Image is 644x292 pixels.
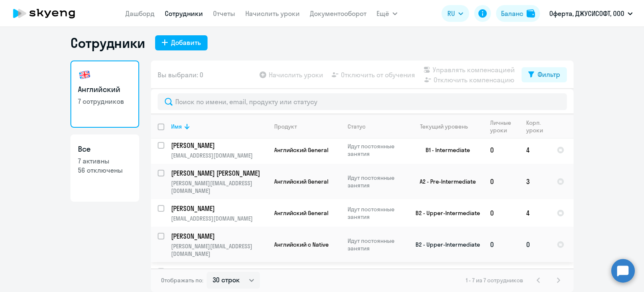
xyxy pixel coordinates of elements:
[519,136,550,164] td: 4
[519,262,550,290] td: 5
[348,174,405,189] p: Идут постоянные занятия
[171,231,267,241] a: [PERSON_NAME]
[526,119,544,134] div: Корп. уроки
[483,227,519,262] td: 0
[171,267,267,276] a: [PERSON_NAME]
[405,136,483,164] td: B1 - Intermediate
[171,168,266,178] p: [PERSON_NAME] [PERSON_NAME]
[171,204,267,213] a: [PERSON_NAME]
[274,146,328,154] span: Английский General
[213,9,235,18] a: Отчеты
[549,8,624,18] p: Оферта, ДЖУСИСОФТ, ООО
[78,156,132,166] p: 7 активны
[158,70,203,80] span: Вы выбрали: 0
[348,123,366,130] div: Статус
[441,5,469,22] button: RU
[538,69,560,79] div: Фильтр
[171,204,266,213] p: [PERSON_NAME]
[527,9,535,18] img: balance
[171,231,266,241] p: [PERSON_NAME]
[274,178,328,185] span: Английский General
[245,9,300,18] a: Начислить уроки
[483,262,519,290] td: 0
[171,123,267,130] div: Имя
[125,9,155,18] a: Дашборд
[171,123,182,130] div: Имя
[519,199,550,227] td: 4
[466,276,523,284] span: 1 - 7 из 7 сотрудников
[171,152,267,159] p: [EMAIL_ADDRESS][DOMAIN_NAME]
[274,209,328,217] span: Английский General
[171,215,267,222] p: [EMAIL_ADDRESS][DOMAIN_NAME]
[377,8,389,18] span: Ещё
[348,123,405,130] div: Статус
[412,123,483,130] div: Текущий уровень
[78,166,132,175] p: 56 отключены
[155,35,208,50] button: Добавить
[522,67,567,82] button: Фильтр
[78,84,132,95] h3: Английский
[545,3,637,24] button: Оферта, ДЖУСИСОФТ, ООО
[483,199,519,227] td: 0
[171,267,266,276] p: [PERSON_NAME]
[447,8,455,18] span: RU
[70,134,139,202] a: Все7 активны56 отключены
[519,227,550,262] td: 0
[483,164,519,199] td: 0
[490,119,519,134] div: Личные уроки
[158,93,567,110] input: Поиск по имени, email, продукту или статусу
[171,242,267,258] p: [PERSON_NAME][EMAIL_ADDRESS][DOMAIN_NAME]
[348,205,405,221] p: Идут постоянные занятия
[501,8,523,18] div: Баланс
[165,9,203,18] a: Сотрудники
[274,123,297,130] div: Продукт
[348,142,405,158] p: Идут постоянные занятия
[420,123,468,130] div: Текущий уровень
[519,164,550,199] td: 3
[70,61,139,128] a: Английский7 сотрудников
[310,9,366,18] a: Документооборот
[78,144,132,155] h3: Все
[405,227,483,262] td: B2 - Upper-Intermediate
[490,119,514,134] div: Личные уроки
[171,141,266,150] p: [PERSON_NAME]
[377,5,397,22] button: Ещё
[405,199,483,227] td: B2 - Upper-Intermediate
[171,179,267,195] p: [PERSON_NAME][EMAIL_ADDRESS][DOMAIN_NAME]
[274,123,340,130] div: Продукт
[78,68,91,82] img: english
[78,97,132,106] p: 7 сотрудников
[171,168,267,178] a: [PERSON_NAME] [PERSON_NAME]
[274,241,329,248] span: Английский с Native
[171,141,267,150] a: [PERSON_NAME]
[70,34,145,51] h1: Сотрудники
[526,119,550,134] div: Корп. уроки
[348,237,405,252] p: Идут постоянные занятия
[496,5,540,22] button: Балансbalance
[171,37,201,47] div: Добавить
[483,136,519,164] td: 0
[405,164,483,199] td: A2 - Pre-Intermediate
[161,276,203,284] span: Отображать по:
